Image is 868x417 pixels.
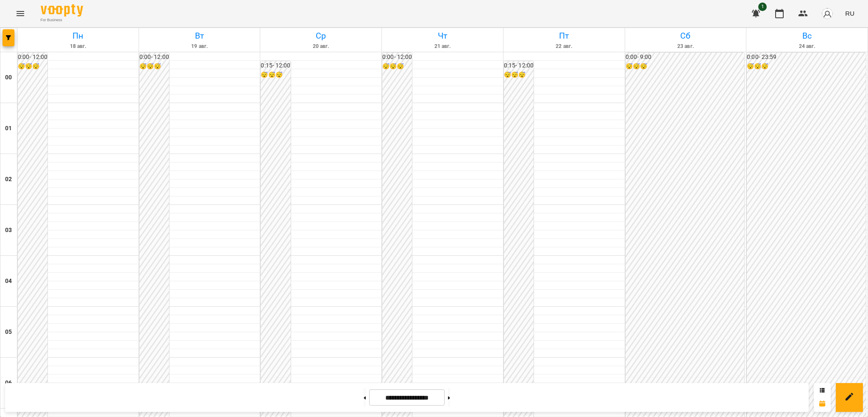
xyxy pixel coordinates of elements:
span: RU [845,9,854,18]
button: Menu [10,3,31,24]
h6: 01 [5,124,12,133]
h6: 😴😴😴 [18,62,47,71]
h6: 😴😴😴 [504,70,534,80]
h6: 19 авг. [140,42,259,50]
h6: 0:15 - 12:00 [504,61,534,70]
h6: 😴😴😴 [139,62,169,71]
h6: 0:15 - 12:00 [261,61,290,70]
h6: 21 авг. [383,42,502,50]
h6: 20 авг. [262,42,380,50]
h6: 😴😴😴 [626,62,745,71]
h6: Вт [140,29,259,42]
h6: Сб [626,29,745,42]
h6: 02 [5,175,12,184]
h6: Пт [505,29,623,42]
h6: 18 авг. [19,42,137,50]
h6: 04 [5,277,12,286]
h6: 0:00 - 9:00 [626,53,745,62]
h6: 0:00 - 12:00 [18,53,47,62]
h6: Вс [748,29,866,42]
h6: Ср [262,29,380,42]
h6: 03 [5,226,12,235]
button: RU [842,6,858,21]
h6: Чт [383,29,502,42]
h6: 05 [5,327,12,337]
h6: 0:00 - 23:59 [747,53,866,62]
h6: 😴😴😴 [747,62,866,71]
h6: 0:00 - 12:00 [139,53,169,62]
h6: 22 авг. [505,42,623,50]
img: avatar_s.png [821,8,833,20]
span: 1 [758,3,767,11]
h6: 23 авг. [626,42,745,50]
h6: Пн [19,29,137,42]
span: For Business [41,17,83,23]
img: Voopty Logo [41,4,83,17]
h6: 😴😴😴 [382,62,412,71]
h6: 00 [5,73,12,82]
h6: 24 авг. [748,42,866,50]
h6: 😴😴😴 [261,70,290,80]
h6: 0:00 - 12:00 [382,53,412,62]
